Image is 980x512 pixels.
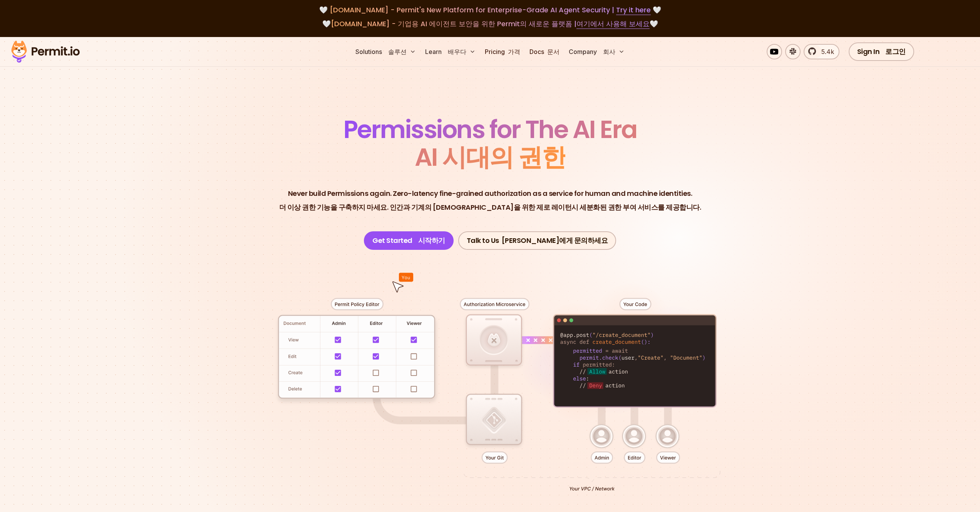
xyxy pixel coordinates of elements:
[448,48,466,56] font: 배우다
[817,47,834,56] span: 5.4k
[804,44,839,59] a: 5.4k
[418,236,445,245] font: 시작하기
[849,42,914,61] a: Sign In 로그인
[526,44,563,59] a: Docs 문서
[508,48,520,56] font: 가격
[388,48,407,56] font: 솔루션
[322,19,658,29] font: 🤍 🤍
[18,5,962,32] div: 🤍 🤍
[422,44,479,59] button: Learn 배우다
[566,44,628,59] button: Company 회사
[415,140,566,174] font: AI 시대의 권한
[458,231,616,250] a: Talk to Us [PERSON_NAME]에게 문의하세요
[343,112,637,174] span: Permissions for The AI Era
[576,19,650,29] a: 여기에서 사용해 보세요
[482,44,523,59] a: Pricing 가격
[616,5,651,15] a: Try it here
[364,231,454,250] a: Get Started 시작하기
[885,47,906,56] font: 로그인
[330,5,651,15] span: [DOMAIN_NAME] - Permit's New Platform for Enterprise-Grade AI Agent Security |
[279,202,701,212] font: 더 이상 권한 기능을 구축하지 마세요. 인간과 기계의 [DEMOGRAPHIC_DATA]을 위한 제로 레이턴시 세분화된 권한 부여 서비스를 제공합니다.
[352,44,419,59] button: Solutions 솔루션
[603,48,615,56] font: 회사
[8,39,83,65] img: Permit logo
[547,48,560,56] font: 문서
[279,188,701,216] p: Never build Permissions again. Zero-latency fine-grained authorization as a service for human and...
[331,19,650,29] span: [DOMAIN_NAME] - 기업용 AI 에이전트 보안을 위한 Permit의 새로운 플랫폼 |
